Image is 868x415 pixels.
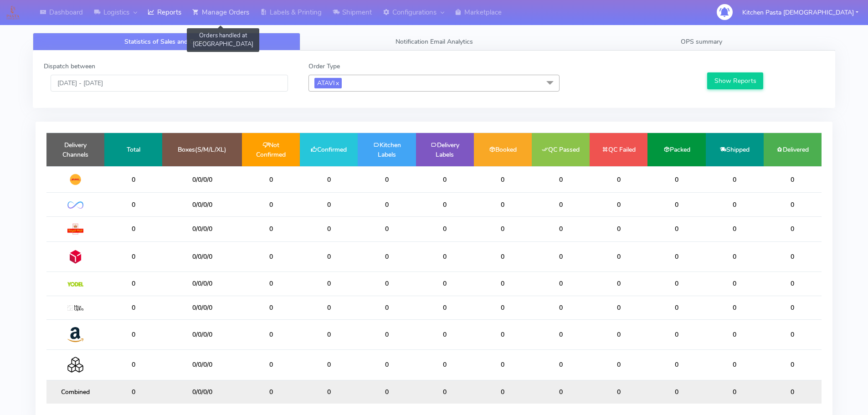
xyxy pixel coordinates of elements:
td: 0 [300,216,358,241]
td: 0 [764,166,822,193]
td: 0 [706,272,764,296]
td: 0/0/0/0 [162,380,242,404]
td: 0 [474,216,532,241]
td: 0 [532,166,590,193]
td: 0 [764,380,822,404]
td: 0 [300,272,358,296]
td: 0 [416,350,474,380]
td: 0 [474,241,532,272]
td: 0 [242,350,300,380]
img: Amazon [67,327,83,343]
label: Order Type [308,61,340,71]
td: Not Confirmed [242,133,300,166]
td: 0 [706,241,764,272]
td: 0 [358,166,416,193]
img: Collection [67,357,83,373]
td: Delivered [764,133,822,166]
td: 0 [706,166,764,193]
td: 0 [532,319,590,349]
td: 0 [104,166,162,193]
td: 0 [416,216,474,241]
input: Pick the Daterange [51,75,288,92]
td: 0 [416,241,474,272]
td: 0 [474,296,532,319]
td: 0 [590,350,647,380]
td: 0 [474,319,532,349]
td: 0 [590,272,647,296]
td: 0 [706,350,764,380]
td: 0/0/0/0 [162,319,242,349]
td: 0 [358,319,416,349]
td: 0 [416,319,474,349]
span: OPS summary [681,37,722,46]
td: 0 [706,216,764,241]
td: 0 [590,241,647,272]
td: Shipped [706,133,764,166]
td: 0/0/0/0 [162,272,242,296]
td: 0 [300,193,358,216]
td: 0 [647,166,705,193]
td: 0 [590,216,647,241]
td: 0 [358,241,416,272]
td: 0/0/0/0 [162,241,242,272]
td: 0 [532,216,590,241]
td: 0/0/0/0 [162,296,242,319]
img: MaxOptra [67,305,83,312]
td: 0 [300,241,358,272]
td: 0/0/0/0 [162,193,242,216]
td: 0 [590,380,647,404]
span: ATAVI [314,78,342,88]
td: 0 [358,216,416,241]
td: 0 [416,380,474,404]
td: 0 [242,296,300,319]
td: 0 [474,350,532,380]
td: 0 [104,380,162,404]
td: 0 [706,380,764,404]
td: 0 [416,272,474,296]
td: 0 [532,272,590,296]
td: 0 [104,296,162,319]
td: 0 [300,350,358,380]
td: 0 [764,350,822,380]
img: DHL [67,174,83,185]
td: 0 [358,193,416,216]
td: 0 [590,166,647,193]
td: Combined [46,380,104,404]
td: 0/0/0/0 [162,166,242,193]
td: 0 [706,296,764,319]
td: Delivery Channels [46,133,104,166]
label: Dispatch between [44,61,95,71]
td: 0 [532,350,590,380]
td: 0 [300,296,358,319]
td: 0 [242,216,300,241]
img: Yodel [67,282,83,287]
a: x [335,78,339,87]
td: 0 [300,319,358,349]
td: 0 [416,166,474,193]
td: 0 [764,193,822,216]
td: QC Failed [590,133,647,166]
td: 0 [474,166,532,193]
td: Total [104,133,162,166]
td: Boxes(S/M/L/XL) [162,133,242,166]
td: Packed [647,133,705,166]
td: 0 [590,193,647,216]
td: 0 [104,319,162,349]
td: 0 [416,193,474,216]
td: Booked [474,133,532,166]
td: 0 [242,380,300,404]
td: 0 [104,216,162,241]
td: 0 [706,193,764,216]
td: Kitchen Labels [358,133,416,166]
td: 0 [764,272,822,296]
td: 0 [242,319,300,349]
td: 0 [647,319,705,349]
img: OnFleet [67,201,83,209]
td: 0 [358,380,416,404]
td: 0 [104,272,162,296]
td: 0 [300,166,358,193]
td: 0 [532,296,590,319]
td: 0 [242,272,300,296]
img: DPD [67,249,83,265]
td: 0 [474,272,532,296]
